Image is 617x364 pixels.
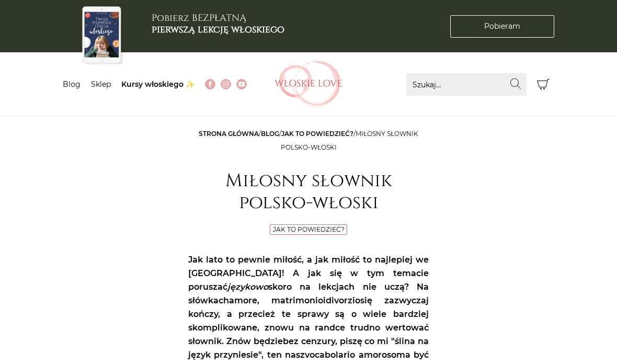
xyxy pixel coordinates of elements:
a: Blog [63,79,81,89]
h1: Miłosny słownik polsko-włoski [188,170,429,214]
a: Jak to powiedzieć? [281,130,353,138]
span: / / / [199,130,418,151]
b: pierwszą lekcję włoskiego [152,23,284,36]
span: Pobieram [484,21,520,32]
a: Pobieram [450,15,554,38]
strong: bez cenzury [283,336,335,346]
input: Szukaj... [406,73,527,96]
strong: amore, matrimonio [229,295,323,305]
h3: Pobierz BEZPŁATNĄ [152,13,284,35]
a: Jak to powiedzieć? [273,225,345,233]
a: Kursy włoskiego ✨ [121,79,195,89]
button: Koszyk [532,73,554,96]
a: Strona główna [199,130,259,138]
a: Blog [261,130,279,138]
em: językowo [227,282,268,292]
img: Włoskielove [275,61,342,108]
strong: divorzio [326,295,360,305]
a: Sklep [91,79,111,89]
strong: vocabolario amoroso [305,350,396,360]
